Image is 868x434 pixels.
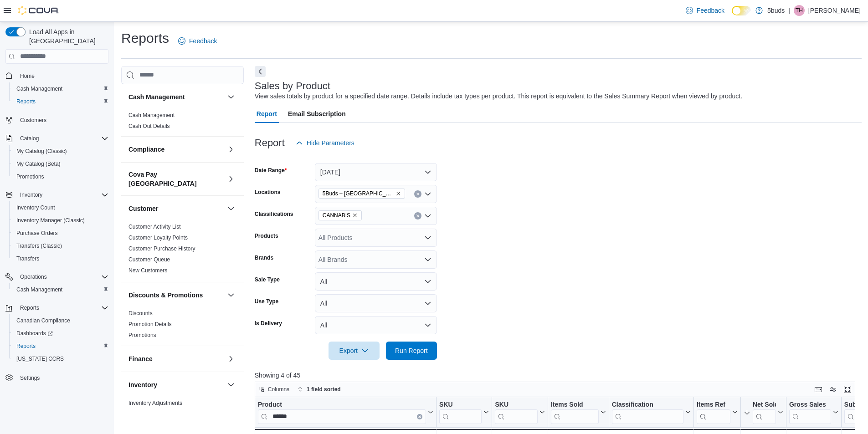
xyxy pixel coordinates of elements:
[255,384,293,395] button: Columns
[294,384,344,395] button: 1 field sorted
[9,283,112,296] button: Cash Management
[16,286,62,293] span: Cash Management
[16,204,55,211] span: Inventory Count
[495,400,537,409] div: SKU
[13,353,108,364] span: Washington CCRS
[315,163,437,181] button: [DATE]
[16,217,85,224] span: Inventory Manager (Classic)
[13,171,48,182] a: Promotions
[424,234,431,241] button: Open list of options
[128,256,170,263] a: Customer Queue
[128,204,158,213] h3: Customer
[128,123,170,130] span: Cash Out Details
[13,146,108,157] span: My Catalog (Classic)
[13,158,108,169] span: My Catalog (Beta)
[13,215,88,226] a: Inventory Manager (Classic)
[13,202,59,213] a: Inventory Count
[551,400,599,424] div: Items Sold
[128,332,156,338] a: Promotions
[9,95,112,108] button: Reports
[226,144,236,155] button: Compliance
[495,400,537,424] div: SKU
[414,190,421,198] button: Clear input
[128,399,182,407] span: Inventory Adjustments
[258,400,426,409] div: Product
[2,69,112,82] button: Home
[318,210,362,220] span: CANNABIS
[128,291,203,300] h3: Discounts & Promotions
[268,386,289,393] span: Columns
[128,235,188,241] a: Customer Loyalty Points
[13,353,67,364] a: [US_STATE] CCRS
[16,230,58,237] span: Purchase Orders
[255,320,282,327] label: Is Delivery
[5,66,108,408] nav: Complex example
[16,302,43,313] button: Reports
[9,170,112,183] button: Promotions
[128,92,185,102] h3: Cash Management
[439,400,482,424] div: SKU URL
[9,314,112,327] button: Canadian Compliance
[13,202,108,213] span: Inventory Count
[2,113,112,127] button: Customers
[13,328,108,339] span: Dashboards
[16,342,36,350] span: Reports
[20,273,47,281] span: Operations
[352,213,358,218] button: Remove CANNABIS from selection in this group
[128,310,153,317] span: Discounts
[128,321,172,328] span: Promotion Details
[315,272,437,291] button: All
[323,189,394,198] span: 5Buds – [GEOGRAPHIC_DATA]
[611,400,683,424] div: Classification
[128,354,224,363] button: Finance
[13,228,108,239] span: Purchase Orders
[16,148,67,155] span: My Catalog (Classic)
[2,271,112,283] button: Operations
[13,171,108,182] span: Promotions
[794,5,805,16] div: Taylor Harkins
[13,341,108,352] span: Reports
[813,384,824,395] button: Keyboard shortcuts
[128,245,195,252] span: Customer Purchase History
[16,173,44,180] span: Promotions
[16,271,51,282] button: Operations
[175,32,221,50] a: Feedback
[16,330,53,337] span: Dashboards
[255,92,742,101] div: View sales totals by product for a specified date range. Details include tax types per product. T...
[611,400,690,424] button: Classification
[121,221,244,282] div: Customer
[20,72,35,80] span: Home
[16,372,108,383] span: Settings
[16,133,108,144] span: Catalog
[318,189,405,199] span: 5Buds – Meadow Lake
[424,212,431,220] button: Open list of options
[732,15,732,16] span: Dark Mode
[611,400,683,409] div: Classification
[753,400,776,424] div: Net Sold
[414,212,421,220] button: Clear input
[255,138,285,148] h3: Report
[697,400,730,424] div: Items Ref
[255,276,280,283] label: Sale Type
[796,5,803,16] span: TH
[128,224,181,230] a: Customer Activity List
[128,204,224,213] button: Customer
[128,170,224,188] h3: Cova Pay [GEOGRAPHIC_DATA]
[9,340,112,352] button: Reports
[20,117,46,124] span: Customers
[121,29,169,47] h1: Reports
[128,354,153,363] h3: Finance
[13,158,64,169] a: My Catalog (Beta)
[424,190,431,198] button: Open list of options
[551,400,599,409] div: Items Sold
[13,240,108,251] span: Transfers (Classic)
[255,167,287,174] label: Date Range
[9,227,112,240] button: Purchase Orders
[16,255,39,262] span: Transfers
[288,105,346,123] span: Email Subscription
[128,332,156,339] span: Promotions
[323,211,350,220] span: CANNABIS
[226,174,236,184] button: Cova Pay [GEOGRAPHIC_DATA]
[128,112,175,119] span: Cash Management
[128,145,224,154] button: Compliance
